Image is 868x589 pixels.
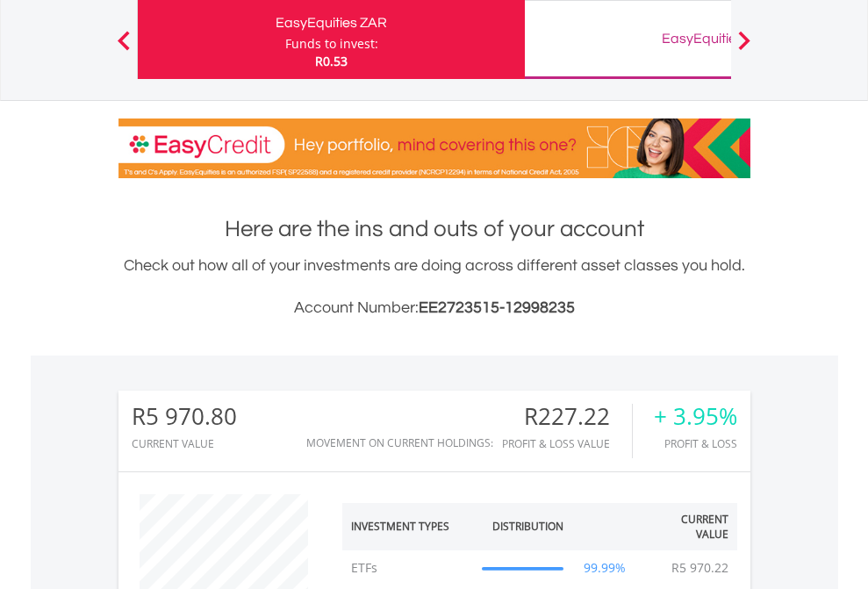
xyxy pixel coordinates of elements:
th: Current Value [638,503,737,550]
div: EasyEquities ZAR [148,11,514,35]
h1: Here are the ins and outs of your account [118,213,750,245]
td: R5 970.22 [663,550,737,585]
div: Profit & Loss Value [502,438,632,449]
img: EasyCredit Promotion Banner [118,119,750,178]
td: ETFs [342,550,474,585]
span: R0.53 [315,53,348,69]
div: Movement on Current Holdings: [306,437,493,449]
button: Next [727,40,762,57]
div: Funds to invest: [285,35,378,53]
button: Previous [106,40,141,57]
div: + 3.95% [654,404,737,429]
td: 99.99% [572,550,638,585]
span: EE2723515-12998235 [419,299,575,316]
div: Distribution [492,519,563,534]
div: R5 970.80 [132,404,237,429]
div: Profit & Loss [654,438,737,449]
div: CURRENT VALUE [132,438,237,449]
div: R227.22 [502,404,632,429]
div: Check out how all of your investments are doing across different asset classes you hold. [118,254,750,320]
th: Investment Types [342,503,474,550]
h3: Account Number: [118,296,750,320]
